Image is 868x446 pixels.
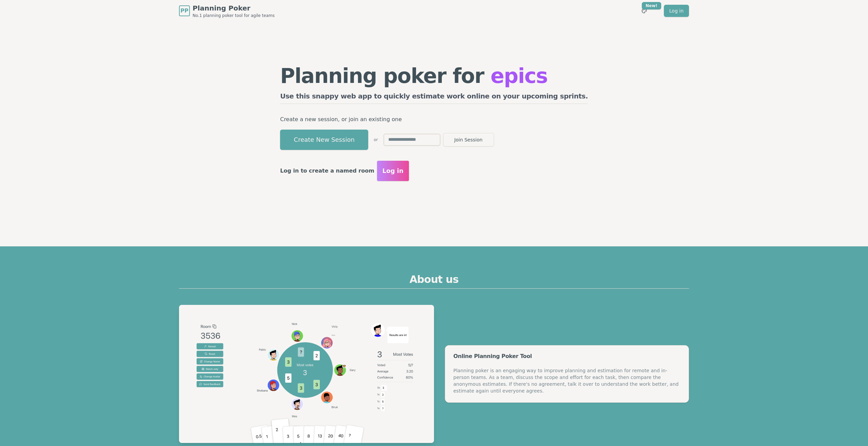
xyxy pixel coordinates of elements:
h2: About us [179,273,689,289]
img: Planning Poker example session [179,305,434,443]
h1: Planning poker for [280,66,588,86]
button: Create New Session [280,130,368,150]
div: Planning poker is an engaging way to improve planning and estimation for remote and in-person tea... [453,367,680,394]
div: Online Planning Poker Tool [453,354,680,359]
button: New! [638,5,650,17]
div: New! [642,2,661,9]
span: No.1 planning poker tool for agile teams [193,13,275,18]
span: PP [180,7,188,15]
p: Create a new session, or join an existing one [280,115,588,124]
span: epics [491,64,548,88]
span: or [374,137,378,142]
button: Join Session [443,133,494,147]
a: PPPlanning PokerNo.1 planning poker tool for agile teams [179,3,275,18]
a: Log in [664,5,689,17]
button: Log in [377,161,409,181]
h2: Use this snappy web app to quickly estimate work online on your upcoming sprints. [280,91,588,104]
p: Log in to create a named room [280,166,374,176]
span: Log in [382,166,403,176]
span: Planning Poker [193,3,275,13]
